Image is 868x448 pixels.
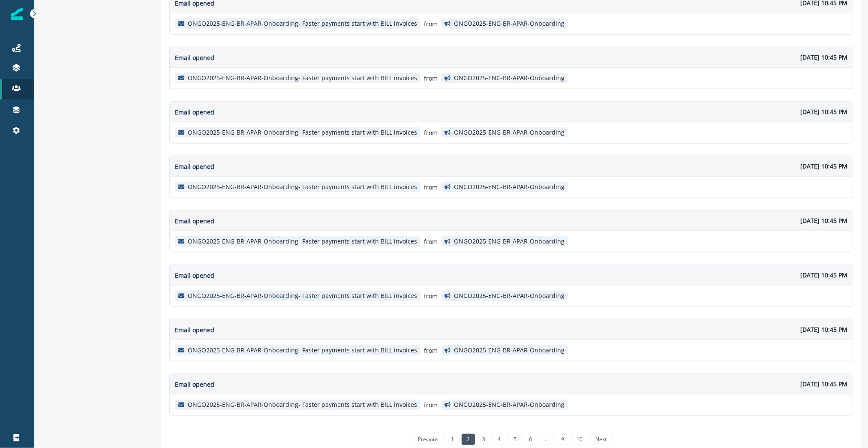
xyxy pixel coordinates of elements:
[800,271,847,280] p: [DATE] 10:45 PM
[188,292,417,300] p: ONGO2025-ENG-BR-APAR-Onboarding- Faster payments start with BILL invoices
[454,347,565,354] p: ONGO2025-ENG-BR-APAR-Onboarding
[454,238,565,245] p: ONGO2025-ENG-BR-APAR-Onboarding
[424,346,438,355] p: from
[188,401,417,409] p: ONGO2025-ENG-BR-APAR-Onboarding- Faster payments start with BILL invoices
[571,434,588,445] a: Page 10
[424,128,438,137] p: from
[413,434,444,445] a: Previous page
[524,434,537,445] a: Page 6
[424,237,438,246] p: from
[175,271,214,280] p: Email opened
[411,434,612,445] ul: Pagination
[454,129,565,136] p: ONGO2025-ENG-BR-APAR-Onboarding
[175,108,214,117] p: Email opened
[424,19,438,28] p: from
[424,183,438,192] p: from
[454,75,565,82] p: ONGO2025-ENG-BR-APAR-Onboarding
[800,216,847,225] p: [DATE] 10:45 PM
[424,74,438,83] p: from
[175,53,214,62] p: Email opened
[175,216,214,226] p: Email opened
[800,107,847,116] p: [DATE] 10:45 PM
[540,434,554,445] a: Jump forward
[800,325,847,334] p: [DATE] 10:45 PM
[188,129,417,136] p: ONGO2025-ENG-BR-APAR-Onboarding- Faster payments start with BILL invoices
[800,162,847,171] p: [DATE] 10:45 PM
[508,434,522,445] a: Page 5
[424,292,438,301] p: from
[188,238,417,245] p: ONGO2025-ENG-BR-APAR-Onboarding- Faster payments start with BILL invoices
[590,434,612,445] a: Next page
[175,325,214,334] p: Email opened
[800,379,847,388] p: [DATE] 10:45 PM
[493,434,506,445] a: Page 4
[175,380,214,389] p: Email opened
[800,53,847,62] p: [DATE] 10:45 PM
[477,434,490,445] a: Page 3
[454,292,565,300] p: ONGO2025-ENG-BR-APAR-Onboarding
[446,434,459,445] a: Page 1
[188,20,417,27] p: ONGO2025-ENG-BR-APAR-Onboarding- Faster payments start with BILL invoices
[188,183,417,191] p: ONGO2025-ENG-BR-APAR-Onboarding- Faster payments start with BILL invoices
[424,400,438,409] p: from
[188,75,417,82] p: ONGO2025-ENG-BR-APAR-Onboarding- Faster payments start with BILL invoices
[188,347,417,354] p: ONGO2025-ENG-BR-APAR-Onboarding- Faster payments start with BILL invoices
[454,401,565,409] p: ONGO2025-ENG-BR-APAR-Onboarding
[556,434,569,445] a: Page 9
[454,183,565,191] p: ONGO2025-ENG-BR-APAR-Onboarding
[11,8,23,20] img: Inflection
[175,162,214,171] p: Email opened
[454,20,565,27] p: ONGO2025-ENG-BR-APAR-Onboarding
[462,434,475,445] a: Page 2 is your current page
